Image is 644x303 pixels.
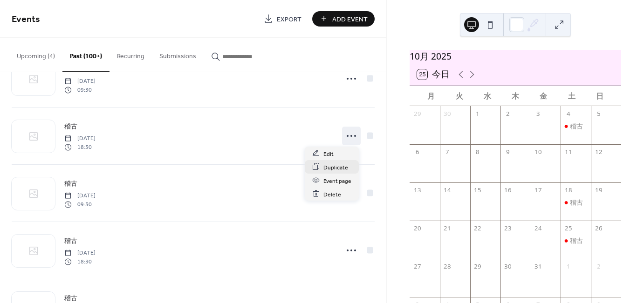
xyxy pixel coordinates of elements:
button: Submissions [152,38,204,71]
div: 19 [594,186,603,194]
span: 稽古 [64,179,77,189]
div: 日 [586,86,614,106]
span: Export [277,14,301,24]
a: 稽古 [64,121,77,132]
div: 29 [413,109,421,118]
button: 25今日 [414,67,453,82]
span: 09:30 [64,86,96,94]
div: 14 [443,186,452,194]
div: 13 [413,186,421,194]
a: Export [257,11,308,27]
div: 稽古 [570,121,583,131]
span: Duplicate [323,162,348,172]
div: 10 [534,148,542,156]
span: 稽古 [64,236,77,246]
div: 火 [445,86,473,106]
div: 6 [413,148,421,156]
span: 稽古 [64,122,77,132]
div: 8 [473,148,482,156]
div: 稽古 [570,236,583,245]
div: 7 [443,148,452,156]
span: 09:30 [64,200,96,209]
div: 4 [564,109,573,118]
div: 木 [501,86,529,106]
div: 24 [534,224,542,232]
span: 18:30 [64,143,96,151]
span: 18:30 [64,257,96,266]
div: 月 [417,86,445,106]
button: Recurring [110,38,152,71]
div: 稽古 [561,198,591,207]
div: 22 [473,224,482,232]
div: 2 [594,263,603,271]
div: 5 [594,109,603,118]
div: 21 [443,224,452,232]
span: Add Event [332,14,368,24]
div: 28 [443,263,452,271]
div: 27 [413,263,421,271]
div: 土 [557,86,585,106]
button: Upcoming (4) [9,38,62,71]
div: 1 [473,109,482,118]
div: 30 [443,109,452,118]
div: 23 [504,224,512,232]
div: 18 [564,186,573,194]
div: 30 [504,263,512,271]
div: 12 [594,148,603,156]
div: 水 [473,86,501,106]
span: [DATE] [64,135,96,143]
div: 20 [413,224,421,232]
span: Event page [323,176,351,186]
div: 稽古 [561,121,591,131]
div: 10月 2025 [410,50,621,63]
div: 11 [564,148,573,156]
div: 3 [534,109,542,118]
div: 26 [594,224,603,232]
div: 16 [504,186,512,194]
div: 9 [504,148,512,156]
span: Edit [323,149,334,159]
div: 稽古 [570,198,583,207]
span: Delete [323,189,341,199]
div: 1 [564,263,573,271]
div: 17 [534,186,542,194]
div: 金 [529,86,557,106]
button: Add Event [312,11,375,27]
a: 稽古 [64,236,77,246]
span: [DATE] [64,77,96,86]
span: Events [12,10,40,28]
a: 稽古 [64,178,77,189]
span: [DATE] [64,192,96,200]
div: 15 [473,186,482,194]
div: 2 [504,109,512,118]
div: 25 [564,224,573,232]
div: 稽古 [561,236,591,245]
span: [DATE] [64,249,96,257]
button: Past (100+) [62,38,110,72]
div: 29 [473,263,482,271]
div: 31 [534,263,542,271]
